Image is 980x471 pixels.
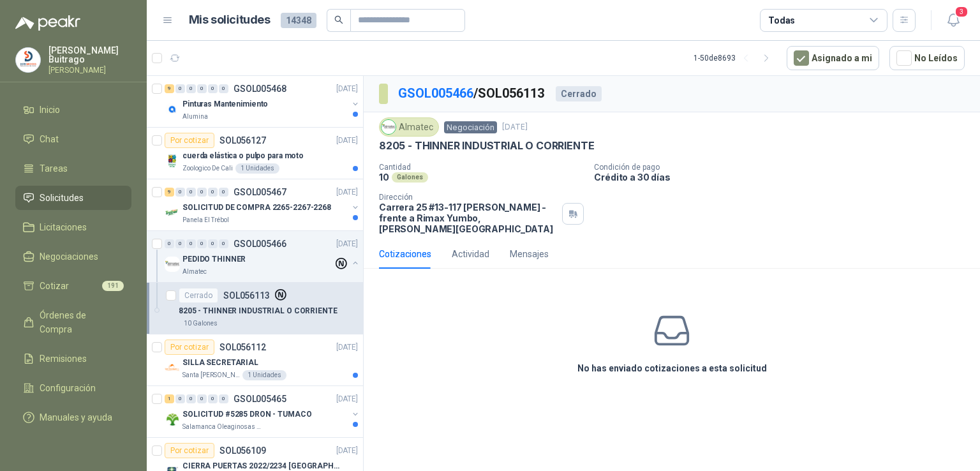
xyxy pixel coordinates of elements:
[15,376,131,400] a: Configuración
[556,86,602,101] div: Cerrado
[40,132,59,146] span: Chat
[594,163,975,172] p: Condición de pago
[165,360,180,375] img: Company Logo
[40,410,112,424] span: Manuales y ayuda
[182,150,304,162] p: cuerda elástica o pulpo para moto
[182,163,233,174] p: Zoologico De Cali
[219,343,266,352] p: SOL056112
[48,46,131,64] p: [PERSON_NAME] Buitrago
[208,84,218,93] div: 0
[444,121,497,133] span: Negociación
[40,191,84,205] span: Solicitudes
[15,303,131,341] a: Órdenes de Compra
[182,215,229,225] p: Panela El Trébol
[15,215,131,239] a: Licitaciones
[182,422,263,432] p: Salamanca Oleaginosas SAS
[147,334,363,386] a: Por cotizarSOL056112[DATE] Company LogoSILLA SECRETARIALSanta [PERSON_NAME]1 Unidades
[189,11,271,29] h1: Mis solicitudes
[510,247,549,261] div: Mensajes
[182,98,268,110] p: Pinturas Mantenimiento
[197,188,207,197] div: 0
[197,394,207,403] div: 0
[234,394,286,403] p: GSOL005465
[502,121,528,133] p: [DATE]
[165,394,174,403] div: 1
[452,247,489,261] div: Actividad
[208,188,218,197] div: 0
[165,101,180,117] img: Company Logo
[235,163,279,174] div: 1 Unidades
[16,48,40,72] img: Company Logo
[182,267,207,277] p: Almatec
[444,122,497,132] a: Negociación
[182,253,246,265] p: PEDIDO THINNER
[954,6,969,18] span: 3
[165,340,214,355] div: Por cotizar
[102,281,124,291] span: 191
[336,135,358,147] p: [DATE]
[182,202,331,214] p: SOLICITUD DE COMPRA 2265-2267-2268
[175,188,185,197] div: 0
[165,188,174,197] div: 9
[242,370,286,380] div: 1 Unidades
[40,220,87,234] span: Licitaciones
[175,394,185,403] div: 0
[197,84,207,93] div: 0
[40,279,69,293] span: Cotizar
[234,84,286,93] p: GSOL005468
[382,120,396,134] img: Company Logo
[234,188,286,197] p: GSOL005467
[175,239,185,248] div: 0
[223,291,270,300] p: SOL056113
[147,128,363,179] a: Por cotizarSOL056127[DATE] Company Logocuerda elástica o pulpo para motoZoologico De Cali1 Unidades
[186,239,196,248] div: 0
[15,98,131,122] a: Inicio
[165,391,360,432] a: 1 0 0 0 0 0 GSOL005465[DATE] Company LogoSOLICITUD #5285 DRON - TUMACOSalamanca Oleaginosas SAS
[147,283,363,334] a: CerradoSOL0561138205 - THINNER INDUSTRIAL O CORRIENTE10 Galones
[577,361,767,375] h3: No has enviado cotizaciones a esta solicitud
[594,172,975,183] p: Crédito a 30 días
[219,84,228,93] div: 0
[182,408,312,421] p: SOLICITUD #5285 DRON - TUMACO
[40,161,68,176] span: Tareas
[182,370,240,380] p: Santa [PERSON_NAME]
[40,103,60,117] span: Inicio
[379,172,389,183] p: 10
[336,445,358,457] p: [DATE]
[165,81,360,122] a: 9 0 0 0 0 0 GSOL005468[DATE] Company LogoPinturas MantenimientoAlumina
[281,13,316,28] span: 14348
[165,84,174,93] div: 9
[15,156,131,181] a: Tareas
[15,244,131,269] a: Negociaciones
[889,46,965,70] button: No Leídos
[219,394,228,403] div: 0
[186,394,196,403] div: 0
[197,239,207,248] div: 0
[15,186,131,210] a: Solicitudes
[179,288,218,303] div: Cerrado
[398,86,473,101] a: GSOL005466
[40,308,119,336] span: Órdenes de Compra
[165,205,180,220] img: Company Logo
[40,381,96,395] span: Configuración
[787,46,879,70] button: Asignado a mi
[379,139,594,153] p: 8205 - THINNER INDUSTRIAL O CORRIENTE
[175,84,185,93] div: 0
[186,188,196,197] div: 0
[336,238,358,250] p: [DATE]
[208,239,218,248] div: 0
[48,66,131,74] p: [PERSON_NAME]
[398,84,546,103] p: / SOL056113
[219,239,228,248] div: 0
[208,394,218,403] div: 0
[165,239,174,248] div: 0
[379,202,557,234] p: Carrera 25 #13-117 [PERSON_NAME] - frente a Rimax Yumbo , [PERSON_NAME][GEOGRAPHIC_DATA]
[165,153,180,168] img: Company Logo
[165,236,360,277] a: 0 0 0 0 0 0 GSOL005466[DATE] Company LogoPEDIDO THINNERAlmatec
[165,133,214,148] div: Por cotizar
[165,257,180,272] img: Company Logo
[336,341,358,354] p: [DATE]
[379,117,439,137] div: Almatec
[336,393,358,405] p: [DATE]
[179,305,338,317] p: 8205 - THINNER INDUSTRIAL O CORRIENTE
